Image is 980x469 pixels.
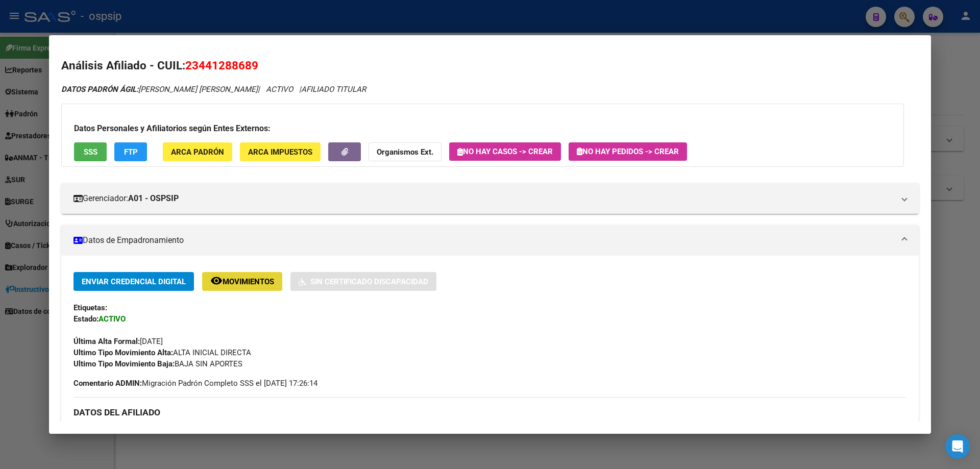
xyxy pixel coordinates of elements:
strong: A01 - OSPSIP [128,192,179,205]
button: Organismos Ext. [369,142,442,161]
strong: ACTIVO [99,314,126,324]
i: | ACTIVO | [61,85,366,94]
button: Enviar Credencial Digital [73,272,194,291]
span: Enviar Credencial Digital [82,277,186,286]
span: No hay Pedidos -> Crear [577,147,679,156]
strong: Última Alta Formal: [73,337,140,346]
span: AFILIADO TITULAR [301,85,366,94]
button: SSS [74,142,107,161]
h3: Datos Personales y Afiliatorios según Entes Externos: [74,122,891,135]
h3: DATOS DEL AFILIADO [73,407,906,418]
h2: Análisis Afiliado - CUIL: [61,57,919,75]
mat-icon: remove_red_eye [210,275,223,287]
span: BAJA SIN APORTES [73,359,242,368]
button: Movimientos [202,272,282,291]
strong: DATOS PADRÓN ÁGIL: [61,85,138,94]
strong: Ultimo Tipo Movimiento Alta: [73,348,173,357]
button: ARCA Padrón [163,142,232,161]
span: No hay casos -> Crear [457,147,553,156]
span: ARCA Impuestos [248,147,312,157]
mat-panel-title: Gerenciador: [73,192,894,205]
button: No hay casos -> Crear [449,142,561,161]
span: Movimientos [223,277,274,286]
span: 23441288689 [185,59,258,72]
strong: Ultimo Tipo Movimiento Baja: [73,359,175,368]
mat-panel-title: Datos de Empadronamiento [73,234,894,246]
button: Sin Certificado Discapacidad [290,272,436,291]
div: Open Intercom Messenger [945,434,970,459]
mat-expansion-panel-header: Datos de Empadronamiento [61,225,919,256]
strong: Organismos Ext. [377,147,433,157]
span: Migración Padrón Completo SSS el [DATE] 17:26:14 [73,378,317,389]
button: ARCA Impuestos [240,142,321,161]
span: Sin Certificado Discapacidad [310,277,428,286]
span: FTP [124,147,138,157]
mat-expansion-panel-header: Gerenciador:A01 - OSPSIP [61,183,919,214]
span: ALTA INICIAL DIRECTA [73,348,251,357]
strong: Comentario ADMIN: [73,379,142,388]
span: [DATE] [73,337,163,346]
span: [PERSON_NAME] [PERSON_NAME] [61,85,258,94]
button: FTP [114,142,147,161]
span: ARCA Padrón [171,147,224,157]
strong: Etiquetas: [73,303,107,312]
span: SSS [84,147,97,157]
strong: Estado: [73,314,99,324]
button: No hay Pedidos -> Crear [569,142,687,161]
